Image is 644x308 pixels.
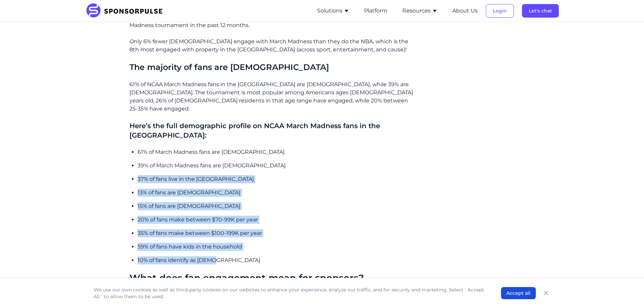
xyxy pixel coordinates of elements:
[86,3,168,18] img: SponsorPulse
[138,162,417,170] p: 39% of March Madness fans are [DEMOGRAPHIC_DATA]
[541,288,551,298] button: Close
[522,8,559,14] a: Let's chat
[138,189,417,197] p: 13% of fans are [DEMOGRAPHIC_DATA]
[501,287,536,299] button: Accept all
[486,8,514,14] a: Login
[402,7,437,15] button: Resources
[522,4,559,18] button: Let's chat
[364,7,387,15] button: Platform
[129,80,417,113] p: 61% of NCAA March Madness fans in the [GEOGRAPHIC_DATA] are [DEMOGRAPHIC_DATA], while 39% are [DE...
[94,286,487,300] p: We use our own cookies as well as third-party cookies on our websites to enhance your experience,...
[129,38,417,54] p: Only 6% fewer [DEMOGRAPHIC_DATA] engage with March Madness than they do the NBA, which is the 8th...
[452,7,478,15] button: About Us
[486,4,514,18] button: Login
[138,216,417,224] p: 20% of fans make between $70-99K per year
[138,148,417,156] p: 61% of March Madness fans are [DEMOGRAPHIC_DATA]
[129,62,417,72] h3: The majority of fans are [DEMOGRAPHIC_DATA]
[129,121,417,140] h4: Here’s the full demographic profile on NCAA March Madness fans in the [GEOGRAPHIC_DATA]:
[138,243,417,251] p: 59% of fans have kids in the household
[138,229,417,237] p: 35% of fans make between $100-199K per year
[138,202,417,210] p: 15% of fans are [DEMOGRAPHIC_DATA]
[364,8,387,14] a: Platform
[452,8,478,14] a: About Us
[610,276,644,308] iframe: Chat Widget
[138,175,417,183] p: 37% of fans live in the [GEOGRAPHIC_DATA]
[138,256,417,264] p: 10% of fans identify as [DEMOGRAPHIC_DATA]
[129,273,417,284] h2: What does fan engagement mean for sponsors?
[317,7,349,15] button: Solutions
